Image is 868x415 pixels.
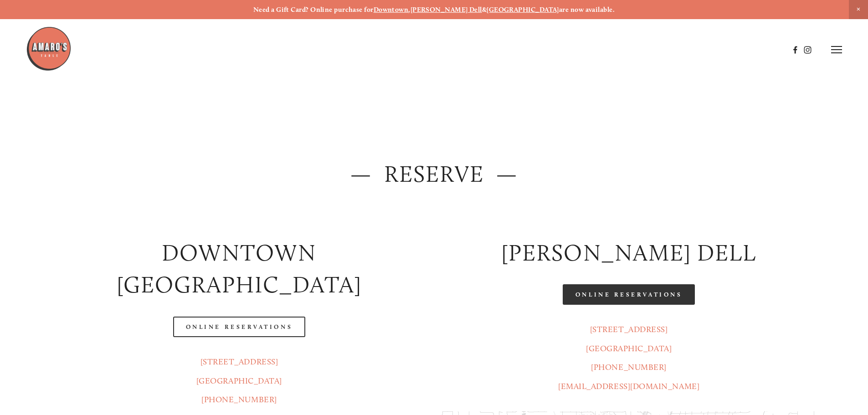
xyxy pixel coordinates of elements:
[408,5,410,14] strong: ,
[487,5,559,14] a: [GEOGRAPHIC_DATA]
[591,362,667,372] a: [PHONE_NUMBER]
[374,5,409,14] a: Downtown
[52,158,816,190] h2: — Reserve —
[173,317,305,337] a: Online Reservations
[558,381,699,391] a: [EMAIL_ADDRESS][DOMAIN_NAME]
[253,5,374,14] strong: Need a Gift Card? Online purchase for
[201,395,277,405] a: [PHONE_NUMBER]
[200,357,278,367] a: [STREET_ADDRESS]
[559,5,615,14] strong: are now available.
[196,376,282,386] a: [GEOGRAPHIC_DATA]
[411,5,482,14] a: [PERSON_NAME] Dell
[26,26,72,72] img: Amaro's Table
[586,343,672,354] a: [GEOGRAPHIC_DATA]
[52,237,426,302] h2: Downtown [GEOGRAPHIC_DATA]
[590,324,668,334] a: [STREET_ADDRESS]
[482,5,487,14] strong: &
[442,237,816,269] h2: [PERSON_NAME] DELL
[563,284,695,305] a: Online Reservations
